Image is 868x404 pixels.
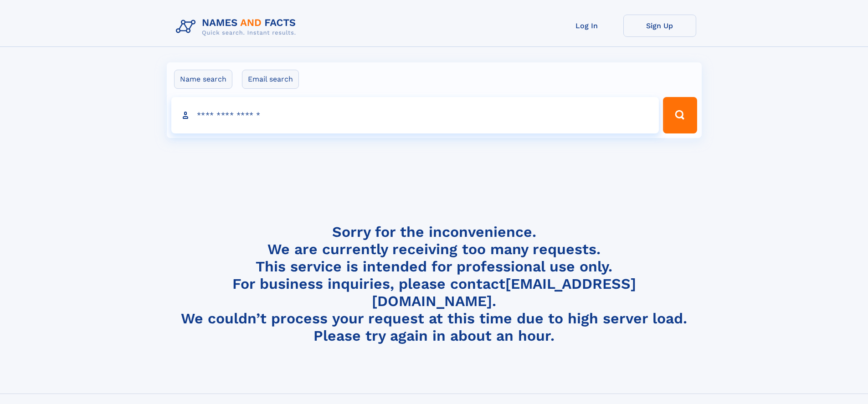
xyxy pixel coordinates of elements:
[663,97,697,133] button: Search Button
[171,97,659,133] input: search input
[242,70,299,89] label: Email search
[174,70,232,89] label: Name search
[623,15,696,37] a: Sign Up
[550,15,623,37] a: Log In
[372,275,636,310] a: [EMAIL_ADDRESS][DOMAIN_NAME]
[172,223,696,345] h4: Sorry for the inconvenience. We are currently receiving too many requests. This service is intend...
[172,15,303,39] img: Logo Names and Facts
